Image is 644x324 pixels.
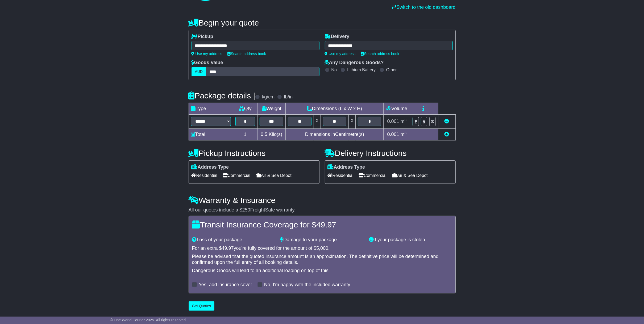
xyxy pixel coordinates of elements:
[189,103,233,115] td: Type
[192,246,452,251] div: For an extra $ you're fully covered for the amount of $ .
[361,52,399,56] a: Search address book
[384,103,410,115] td: Volume
[192,60,223,66] label: Goods Value
[278,237,366,243] div: Damage to your package
[325,52,356,56] a: Use my address
[386,67,397,72] label: Other
[325,149,456,157] h4: Delivery Instructions
[328,171,354,180] span: Residential
[387,132,399,137] span: 0.001
[392,171,428,180] span: Air & Sea Depot
[405,131,407,135] sup: 3
[189,301,215,311] button: Get Quotes
[316,220,336,229] span: 49.97
[189,237,278,243] div: Loss of your package
[189,149,319,157] h4: Pickup Instructions
[387,119,399,124] span: 0.001
[314,115,321,129] td: x
[192,67,206,76] label: AUD
[264,282,350,288] label: No, I'm happy with the included warranty
[262,94,275,100] label: kg/cm
[325,60,384,66] label: Any Dangerous Goods?
[261,132,267,137] span: 0.5
[192,268,452,274] div: Dangerous Goods will lead to an additional loading on top of this.
[366,237,455,243] div: If your package is stolen
[325,34,350,40] label: Delivery
[349,115,356,129] td: x
[192,171,217,180] span: Residential
[331,67,337,72] label: No
[444,119,449,124] a: Remove this item
[189,91,255,100] h4: Package details |
[110,318,187,322] span: © One World Courier 2025. All rights reserved.
[392,5,455,10] a: Switch to the old dashboard
[257,103,286,115] td: Weight
[189,196,456,205] h4: Warranty & Insurance
[233,103,257,115] td: Qty
[347,67,376,72] label: Lithium Battery
[242,207,250,213] span: 250
[189,207,456,213] div: All our quotes include a $ FreightSafe warranty.
[257,128,286,140] td: Kilo(s)
[405,118,407,122] sup: 3
[233,128,257,140] td: 1
[199,282,252,288] label: Yes, add insurance cover
[359,171,387,180] span: Commercial
[222,246,234,251] span: 49.97
[192,164,229,170] label: Address Type
[228,52,266,56] a: Search address book
[328,164,365,170] label: Address Type
[284,94,293,100] label: lb/in
[223,171,250,180] span: Commercial
[444,132,449,137] a: Add new item
[192,254,452,265] div: Please be advised that the quoted insurance amount is an approximation. The definitive price will...
[192,220,452,229] h4: Transit Insurance Coverage for $
[189,128,233,140] td: Total
[256,171,292,180] span: Air & Sea Depot
[316,246,328,251] span: 5,000
[189,18,456,27] h4: Begin your quote
[401,119,407,124] span: m
[286,128,384,140] td: Dimensions in Centimetre(s)
[401,132,407,137] span: m
[192,34,213,40] label: Pickup
[286,103,384,115] td: Dimensions (L x W x H)
[192,52,222,56] a: Use my address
